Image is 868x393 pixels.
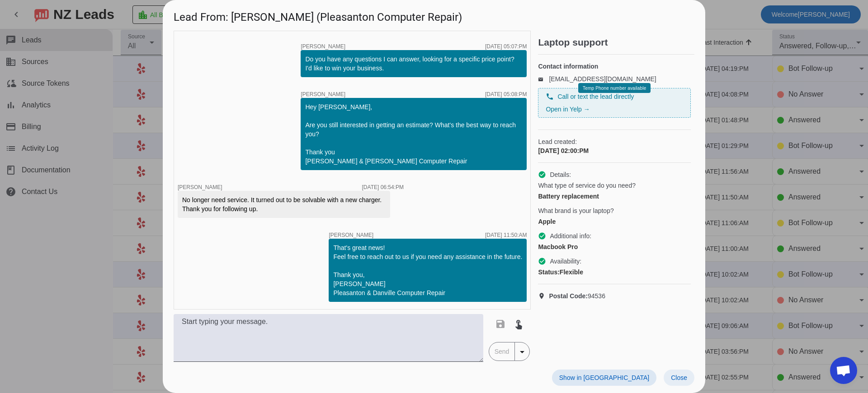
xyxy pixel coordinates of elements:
[538,62,691,71] h4: Contact information
[305,55,522,73] div: Do you have any questions I can answer, looking for a specific price point? I'd like to win your ...
[182,195,386,213] div: No longer need service. It turned out to be solvable with a new charger. Thank you for following up.
[517,347,528,357] mat-icon: arrow_drop_down
[485,232,527,238] div: [DATE] 11:50:AM
[538,232,546,240] mat-icon: check_circle
[550,170,571,179] span: Details:
[538,181,636,190] span: What type of service do you need?
[557,92,634,101] span: Call or text the lead directly
[550,257,581,266] span: Availability:
[333,243,522,297] div: That's great news! Feel free to reach out to us if you need any assistance in the future. Thank y...
[178,184,222,190] span: [PERSON_NAME]
[329,232,373,238] span: [PERSON_NAME]
[538,268,559,276] strong: Status:
[301,92,345,97] span: [PERSON_NAME]
[664,370,694,386] button: Close
[513,319,524,329] mat-icon: touch_app
[538,217,691,226] div: Apple
[549,75,656,83] a: [EMAIL_ADDRESS][DOMAIN_NAME]
[362,185,404,190] div: [DATE] 06:54:PM
[559,374,649,381] span: Show in [GEOGRAPHIC_DATA]
[538,171,546,179] mat-icon: check_circle
[538,146,691,155] div: [DATE] 02:00:PM
[538,292,549,300] mat-icon: location_on
[830,357,857,384] div: Open chat
[305,102,522,166] div: Hey [PERSON_NAME], Are you still interested in getting an estimate? What's the best way to reach ...
[538,137,691,146] span: Lead created:
[549,291,605,301] span: 94536
[546,106,590,113] a: Open in Yelp →
[538,192,691,201] div: Battery replacement
[301,44,345,49] span: [PERSON_NAME]
[546,92,554,101] mat-icon: phone
[485,92,527,97] div: [DATE] 05:08:PM
[671,374,687,381] span: Close
[583,86,646,91] span: Temp Phone number available
[538,38,694,47] h2: Laptop support
[550,231,591,240] span: Additional info:
[552,370,656,386] button: Show in [GEOGRAPHIC_DATA]
[538,257,546,265] mat-icon: check_circle
[538,242,691,251] div: Macbook Pro
[549,292,588,300] strong: Postal Code:
[538,268,691,277] div: Flexible
[538,206,613,215] span: What brand is your laptop?
[485,44,527,49] div: [DATE] 05:07:PM
[538,77,549,81] mat-icon: email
